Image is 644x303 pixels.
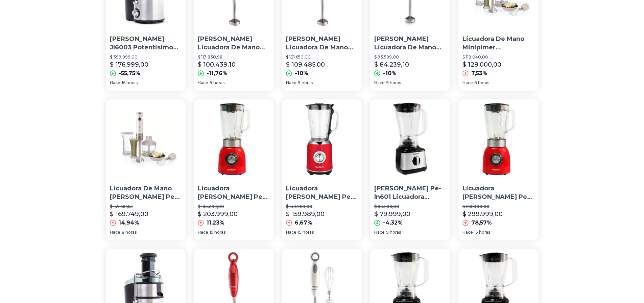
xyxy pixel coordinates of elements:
p: $ 119.040,00 [462,54,534,60]
img: Licuadora Peabody Pe-ln805 1.75 L Roja C/ Jarra De Vidrio P1 Color Rojo [282,99,362,179]
span: 9 horas [386,80,401,86]
p: $ 299.999,00 [462,209,503,219]
p: $ 176.999,00 [110,60,148,69]
img: Licuadora Peabody Pe-ln800 1.5 L Roja Con Jarra De Vidrio 220v [194,99,274,179]
span: 15 horas [474,230,490,235]
span: 16 horas [122,80,138,86]
p: 6,67% [295,219,312,227]
a: Licuadora Peabody Pe-ln800 1.5 L Roja Con Jarra De Vidrio 220vLicuadora [PERSON_NAME] Pe-ln800 1.... [458,99,539,240]
span: 9 horas [298,80,313,86]
p: 78,57% [471,219,492,227]
p: Licuadora De Mano [PERSON_NAME] Pe-lma327 Blanca Minipimer Mixer [110,184,182,201]
p: 14,94% [119,219,139,227]
p: Licuadora [PERSON_NAME] Pe-ln800 1.5 L Roja Con [PERSON_NAME] 220v [462,184,534,201]
p: $ 93.599,00 [374,54,446,60]
p: $ 183.399,00 [198,204,270,209]
img: Licuadora Peabody Pe-ln800 1.5 L Roja Con Jarra De Vidrio 220v [458,99,539,179]
p: $ 79.999,00 [374,209,410,219]
span: Hace [286,80,296,86]
p: 7,53% [471,69,487,77]
p: [PERSON_NAME] Licuadora De Mano Pe-lm322roja [286,35,358,52]
p: $ 100.439,10 [198,60,236,69]
span: Hace [110,80,120,86]
p: Licuadora [PERSON_NAME] Pe-ln805 1.75 L Roja C/ [PERSON_NAME] P1 Color Rojo [286,184,358,201]
p: $ 149.989,00 [286,204,358,209]
p: $ 121.650,00 [286,54,358,60]
p: $ 128.000,00 [462,60,501,69]
p: $ 109.485,00 [286,60,325,69]
p: Licuadora [PERSON_NAME] Pe-ln800 1.5 L Roja Con [PERSON_NAME] 220v [198,184,270,201]
span: 9 horas [386,230,401,235]
a: Licuadora Peabody Pe-ln800 1.5 L Roja Con Jarra De Vidrio 220vLicuadora [PERSON_NAME] Pe-ln800 1.... [194,99,274,240]
p: -4,32% [383,219,403,227]
span: 9 horas [210,80,224,86]
span: Hace [462,230,473,235]
p: -10% [295,69,308,77]
p: $ 399.999,00 [110,54,182,60]
p: -10% [383,69,397,77]
p: [PERSON_NAME] Licuadora De Mano Pe-lm322/blanca [374,35,446,52]
p: $ 168.000,00 [462,204,534,209]
span: Hace [374,80,385,86]
span: Hace [198,230,208,235]
span: 8 horas [122,230,137,235]
p: -55,75% [119,69,140,77]
span: 15 horas [210,230,225,235]
p: [PERSON_NAME] Pe-ln601 Licuadora [PERSON_NAME] 1,5l 5 Vel + Pulso 600w [374,184,446,201]
p: 11,23% [207,219,224,227]
p: $ 83.608,00 [374,204,446,209]
span: Hace [374,230,385,235]
span: Hace [286,230,296,235]
p: $ 203.999,00 [198,209,238,219]
span: 8 horas [474,80,489,86]
p: Licuadora De Mano Minipimer [PERSON_NAME] Pe-lma327 Blanco 800w [462,35,534,52]
a: Peabody Pe-ln601 Licuadora De Mesa 1,5l 5 Vel + Pulso 600w[PERSON_NAME] Pe-ln601 Licuadora [PERSO... [370,99,450,240]
p: [PERSON_NAME] Licuadora De Mano Pe-lm322roja [198,35,270,52]
p: $ 159.989,00 [286,209,325,219]
img: Licuadora De Mano Peabody Pe-lma327 Blanca Minipimer Mixer [106,99,186,179]
span: 15 horas [298,230,314,235]
p: $ 147.681,63 [110,204,182,209]
p: $ 169.749,00 [110,209,148,219]
p: $ 84.239,10 [374,60,409,69]
img: Peabody Pe-ln601 Licuadora De Mesa 1,5l 5 Vel + Pulso 600w [370,99,450,179]
a: Licuadora Peabody Pe-ln805 1.75 L Roja C/ Jarra De Vidrio P1 Color RojoLicuadora [PERSON_NAME] Pe... [282,99,362,240]
p: -11,76% [207,69,228,77]
span: Hace [110,230,120,235]
a: Licuadora De Mano Peabody Pe-lma327 Blanca Minipimer MixerLicuadora De Mano [PERSON_NAME] Pe-lma3... [106,99,186,240]
span: Hace [198,80,208,86]
span: Hace [462,80,473,86]
p: $ 113.830,98 [198,54,270,60]
p: [PERSON_NAME] Jl6003 Potentisimo Extractor De Jugo Con Licuadora Color Acero Inoxidable [110,35,182,52]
